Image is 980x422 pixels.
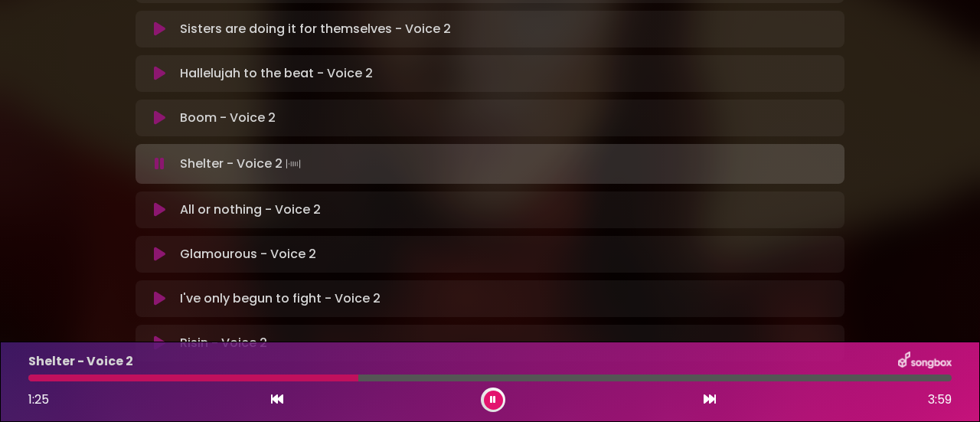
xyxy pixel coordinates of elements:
[180,20,451,38] p: Sisters are doing it for themselves - Voice 2
[283,153,304,175] img: waveform4.gif
[180,334,267,352] p: Risin - Voice 2
[28,391,49,408] span: 1:25
[180,201,321,219] p: All or nothing - Voice 2
[928,391,952,409] span: 3:59
[180,245,316,263] p: Glamourous - Voice 2
[180,64,373,83] p: Hallelujah to the beat - Voice 2
[180,290,381,308] p: I've only begun to fight - Voice 2
[180,153,304,175] p: Shelter - Voice 2
[28,352,133,371] p: Shelter - Voice 2
[180,109,276,127] p: Boom - Voice 2
[898,352,952,371] img: songbox-logo-white.png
